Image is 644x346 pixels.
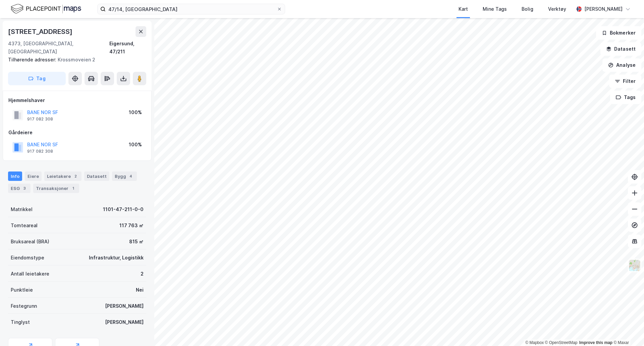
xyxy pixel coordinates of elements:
a: Improve this map [579,340,612,345]
img: logo.f888ab2527a4732fd821a326f86c7f29.svg [11,3,81,15]
div: Bruksareal (BRA) [11,238,49,246]
div: [STREET_ADDRESS] [8,26,74,37]
div: 2 [72,173,79,180]
button: Tag [8,72,66,85]
div: Antall leietakere [11,270,49,278]
div: Gårdeiere [8,129,146,137]
a: OpenStreetMap [545,340,578,345]
div: Eiendomstype [11,254,44,262]
div: 1 [70,185,76,192]
div: Infrastruktur, Logistikk [89,254,144,262]
div: Tinglyst [11,318,30,326]
div: Punktleie [11,286,33,294]
div: 2 [141,270,144,278]
button: Analyse [602,58,641,72]
div: 1101-47-211-0-0 [103,205,144,213]
div: ESG [8,184,31,193]
div: 100% [129,108,142,116]
a: Mapbox [525,340,544,345]
div: Hjemmelshaver [8,96,146,104]
button: Bokmerker [596,26,641,40]
div: Verktøy [548,5,566,13]
div: Eigersund, 47/211 [109,40,146,56]
div: Info [8,171,22,181]
span: Tilhørende adresser: [8,57,58,62]
div: Leietakere [44,171,82,181]
div: 117 763 ㎡ [119,221,144,230]
img: Z [628,259,641,272]
input: Søk på adresse, matrikkel, gårdeiere, leietakere eller personer [106,4,277,14]
div: Matrikkel [11,205,33,213]
div: Bygg [112,171,137,181]
div: 4373, [GEOGRAPHIC_DATA], [GEOGRAPHIC_DATA] [8,40,109,56]
div: Kart [459,5,468,13]
div: Kontrollprogram for chat [610,314,644,346]
div: Datasett [84,171,109,181]
div: 4 [127,173,134,180]
div: Bolig [522,5,533,13]
div: Transaksjoner [33,184,79,193]
div: Festegrunn [11,302,37,310]
div: 815 ㎡ [129,238,144,246]
button: Datasett [600,42,641,56]
button: Filter [609,75,641,88]
div: 917 082 308 [27,116,53,122]
div: [PERSON_NAME] [105,302,144,310]
div: Mine Tags [483,5,507,13]
div: Eiere [25,171,42,181]
button: Tags [610,91,641,104]
div: 917 082 308 [27,149,53,154]
div: Nei [136,286,144,294]
iframe: Chat Widget [610,314,644,346]
div: 3 [21,185,28,192]
div: 100% [129,141,142,149]
div: Krossmoveien 2 [8,56,141,64]
div: Tomteareal [11,221,38,230]
div: [PERSON_NAME] [584,5,623,13]
div: [PERSON_NAME] [105,318,144,326]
